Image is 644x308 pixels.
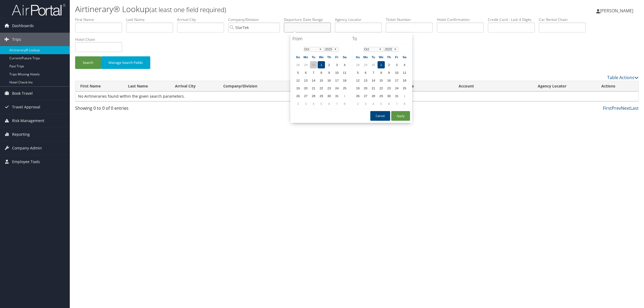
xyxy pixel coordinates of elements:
td: 3 [333,61,341,68]
th: Su [294,53,302,61]
label: Departure Date Range [284,17,335,22]
td: 25 [341,85,348,92]
th: Company/Division [218,81,298,91]
td: 7 [393,100,400,107]
td: 8 [318,69,325,76]
label: First Name [75,17,126,22]
span: Book Travel [12,87,33,100]
span: Dashboards [12,19,34,32]
td: 27 [362,92,369,100]
td: 2 [354,100,361,107]
td: 1 [401,92,408,100]
td: 12 [354,77,361,84]
h4: From [292,36,350,42]
td: 28 [294,61,302,68]
td: 1 [378,61,385,68]
td: 13 [302,77,309,84]
th: We [318,53,325,61]
td: 27 [302,92,309,100]
th: We [378,53,385,61]
button: Apply [391,111,410,121]
td: 5 [294,69,302,76]
td: 4 [370,100,377,107]
label: Company/Division [228,17,284,22]
td: 16 [325,77,333,84]
td: 7 [370,69,377,76]
td: 8 [378,69,385,76]
td: 4 [341,61,348,68]
th: Mo [362,53,369,61]
td: 25 [401,85,408,92]
td: 30 [310,61,317,68]
th: Agency Locator: activate to sort column ascending [533,81,597,91]
label: Car Rental Chain [539,17,590,22]
td: 29 [302,61,309,68]
td: No Airtineraries found within the given search parameters. [75,91,638,101]
a: First [603,105,612,111]
td: 14 [310,77,317,84]
td: 29 [362,61,369,68]
td: 1 [318,61,325,68]
td: 20 [362,85,369,92]
td: 30 [385,92,393,100]
td: 30 [370,61,377,68]
td: 8 [341,100,348,107]
td: 5 [354,69,361,76]
img: airportal-logo.png [12,3,65,16]
td: 24 [333,85,341,92]
td: 1 [341,92,348,100]
h1: Airtinerary® Lookup [75,3,451,15]
td: 13 [362,77,369,84]
th: Fr [393,53,400,61]
td: 31 [333,92,341,100]
th: Tu [370,53,377,61]
td: 21 [310,85,317,92]
th: Account: activate to sort column descending [454,81,533,91]
label: Hotel Chain [75,37,126,42]
td: 6 [325,100,333,107]
th: Sa [401,53,408,61]
span: Reporting [12,128,30,141]
td: 23 [325,85,333,92]
td: 2 [294,100,302,107]
th: Sa [341,53,348,61]
th: Fr [333,53,341,61]
td: 9 [325,69,333,76]
td: 6 [362,69,369,76]
span: Risk Management [12,114,44,127]
label: Ticket Number [386,17,437,22]
label: Credit Card - Last 4 Digits [488,17,539,22]
a: Last [630,105,639,111]
th: Arrival City: activate to sort column ascending [170,81,218,91]
a: Prev [612,105,621,111]
td: 31 [393,92,400,100]
label: Hotel Confirmation [437,17,488,22]
td: 7 [333,100,341,107]
td: 3 [362,100,369,107]
td: 19 [354,85,361,92]
div: Showing 0 to 0 of 0 entries [75,105,210,114]
td: 11 [341,69,348,76]
td: 21 [370,85,377,92]
td: 4 [401,61,408,68]
td: 22 [318,85,325,92]
button: Search [75,56,101,69]
td: 17 [393,77,400,84]
a: Next [621,105,630,111]
td: 2 [325,61,333,68]
th: Actions [597,81,638,91]
button: Cancel [370,111,390,121]
th: Tu [310,53,317,61]
td: 8 [401,100,408,107]
td: 15 [318,77,325,84]
td: 22 [378,85,385,92]
td: 16 [385,77,393,84]
td: 10 [333,69,341,76]
th: Last Name: activate to sort column ascending [123,81,170,91]
td: 2 [385,61,393,68]
td: 28 [310,92,317,100]
label: Arrival City [177,17,228,22]
span: Company Admin [12,141,42,155]
td: 9 [385,69,393,76]
td: 30 [325,92,333,100]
